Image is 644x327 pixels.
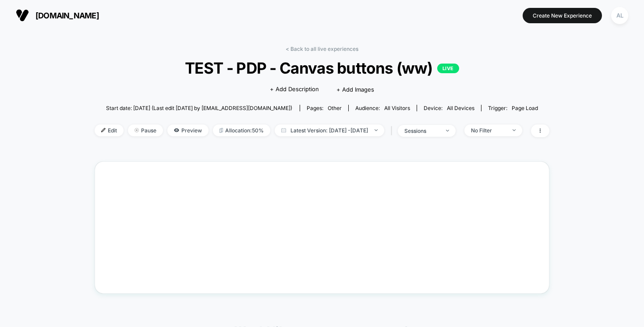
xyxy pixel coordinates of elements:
[167,124,209,136] span: Preview
[101,128,106,132] img: edit
[609,7,631,25] button: AL
[471,127,506,134] div: No Filter
[355,105,410,111] div: Audience:
[404,128,439,134] div: sessions
[375,129,378,131] img: end
[95,124,124,136] span: Edit
[128,124,163,136] span: Pause
[281,128,286,132] img: calendar
[447,105,474,111] span: all devices
[275,124,384,136] span: Latest Version: [DATE] - [DATE]
[488,105,538,111] div: Trigger:
[117,59,527,77] span: TEST - PDP - Canvas buttons (ww)
[219,128,223,133] img: rebalance
[389,124,398,137] span: |
[328,105,342,111] span: other
[513,129,516,131] img: end
[134,128,139,132] img: end
[286,46,358,52] a: < Back to all live experiences
[417,105,481,111] span: Device:
[16,9,29,22] img: Visually logo
[523,8,602,23] button: Create New Experience
[437,64,459,73] p: LIVE
[13,8,102,22] button: [DOMAIN_NAME]
[35,11,99,20] span: [DOMAIN_NAME]
[446,130,449,132] img: end
[384,105,410,111] span: All Visitors
[307,105,342,111] div: Pages:
[106,105,292,111] span: Start date: [DATE] (Last edit [DATE] by [EMAIL_ADDRESS][DOMAIN_NAME])
[336,86,374,93] span: + Add Images
[213,124,270,136] span: Allocation: 50%
[512,105,538,111] span: Page Load
[611,7,628,24] div: AL
[270,85,319,94] span: + Add Description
